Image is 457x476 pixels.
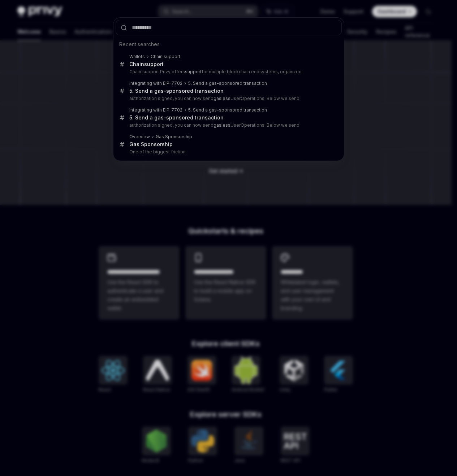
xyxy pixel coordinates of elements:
div: 5. Send a gas-sponsored transaction [188,80,267,86]
p: Chain support Privy offers for multiple blockchain ecosystems, organized [129,69,327,75]
div: 5. Send a gas-sponsored transaction [188,107,267,113]
b: support [144,61,164,67]
div: Wallets [129,54,145,60]
b: Gas Sponsorship [129,141,173,147]
p: authorization signed, you can now send UserOperations. Below we send [129,96,327,101]
div: Integrating with EIP-7702 [129,107,182,113]
b: support [185,69,202,74]
span: Recent searches [119,41,160,48]
b: gasless [214,122,230,128]
p: authorization signed, you can now send UserOperations. Below we send [129,122,327,128]
div: Chain [129,61,164,67]
div: Integrating with EIP-7702 [129,80,182,86]
div: Overview [129,134,150,140]
p: One of the biggest friction [129,149,327,155]
b: gasless [214,96,230,101]
div: Chain support [151,54,180,60]
div: 5. Send a gas-sponsored transaction [129,114,224,121]
div: 5. Send a gas-sponsored transaction [129,88,224,94]
b: Gas Sponsorship [156,134,192,139]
